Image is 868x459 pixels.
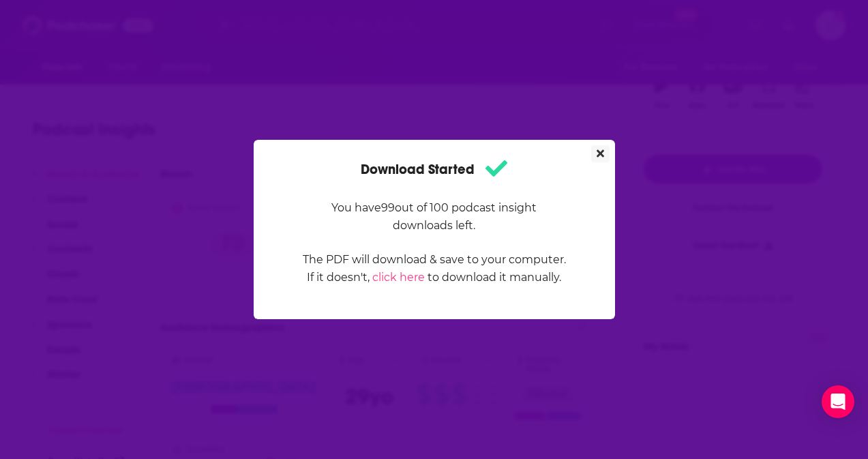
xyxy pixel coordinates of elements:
p: You have 99 out of 100 podcast insight downloads left. [302,199,567,235]
a: click here [372,271,425,284]
h1: Download Started [361,156,507,183]
button: Close [591,145,610,162]
p: The PDF will download & save to your computer. If it doesn't, to download it manually. [302,251,567,286]
div: Open Intercom Messenger [822,385,854,418]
